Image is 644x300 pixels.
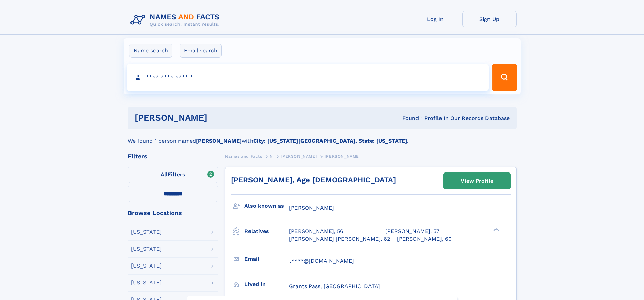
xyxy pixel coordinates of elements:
[244,279,289,290] h3: Lived in
[492,64,517,91] button: Search Button
[129,44,172,58] label: Name search
[289,235,390,243] a: [PERSON_NAME] [PERSON_NAME], 62
[270,152,273,160] a: N
[225,152,262,160] a: Names and Facts
[131,280,162,285] div: [US_STATE]
[461,173,493,189] div: View Profile
[128,153,218,159] div: Filters
[244,200,289,212] h3: Also known as
[196,138,242,144] b: [PERSON_NAME]
[289,228,343,235] a: [PERSON_NAME], 56
[161,171,168,178] span: All
[135,114,305,122] h1: [PERSON_NAME]
[281,154,317,159] span: [PERSON_NAME]
[128,11,225,29] img: Logo Names and Facts
[244,226,289,237] h3: Relatives
[281,152,317,160] a: [PERSON_NAME]
[289,205,334,211] span: [PERSON_NAME]
[397,235,452,243] a: [PERSON_NAME], 60
[180,44,222,58] label: Email search
[131,246,162,252] div: [US_STATE]
[444,173,510,189] a: View Profile
[244,253,289,265] h3: Email
[385,228,439,235] a: [PERSON_NAME], 57
[128,210,218,216] div: Browse Locations
[128,167,218,183] label: Filters
[492,228,500,232] div: ❯
[408,11,462,27] a: Log In
[231,176,396,184] a: [PERSON_NAME], Age [DEMOGRAPHIC_DATA]
[325,154,361,159] span: [PERSON_NAME]
[127,64,489,91] input: search input
[131,263,162,269] div: [US_STATE]
[462,11,517,27] a: Sign Up
[128,129,517,145] div: We found 1 person named with .
[305,115,510,122] div: Found 1 Profile In Our Records Database
[253,138,407,144] b: City: [US_STATE][GEOGRAPHIC_DATA], State: [US_STATE]
[131,229,162,235] div: [US_STATE]
[289,283,380,290] span: Grants Pass, [GEOGRAPHIC_DATA]
[270,154,273,159] span: N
